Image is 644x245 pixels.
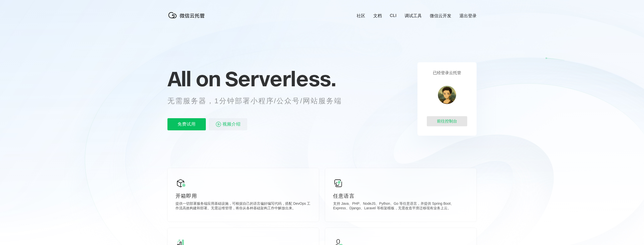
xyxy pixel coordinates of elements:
img: 微信云托管 [167,10,208,20]
a: 文档 [373,13,382,19]
img: video_play.svg [215,121,221,127]
a: 调试工具 [405,13,422,19]
p: 提供一切部署服务端应用基础设施，可根据自己的语言偏好编写代码，搭配 DevOps 工作流高效构建和部署。无需运维管理，将你从各种基础架构工作中解放出来。 [176,201,311,212]
span: All on [167,66,220,91]
p: 开箱即用 [176,192,311,199]
span: 视频介绍 [222,118,241,130]
p: 任意语言 [333,192,468,199]
span: Serverless. [225,66,336,91]
a: 社区 [357,13,365,19]
a: 退出登录 [459,13,477,19]
div: 前往控制台 [427,116,467,126]
p: 免费试用 [167,118,206,130]
a: CLI [390,13,397,18]
a: 微信云托管 [167,17,208,21]
a: 微信云开发 [430,13,451,19]
p: 已经登录云托管 [433,70,461,76]
p: 支持 Java、PHP、NodeJS、Python、Go 等任意语言，并提供 Spring Boot、Express、Django、Laravel 等框架模板，无需改造平滑迁移现有业务上云。 [333,201,468,212]
p: 无需服务器，1分钟部署小程序/公众号/网站服务端 [167,96,351,106]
